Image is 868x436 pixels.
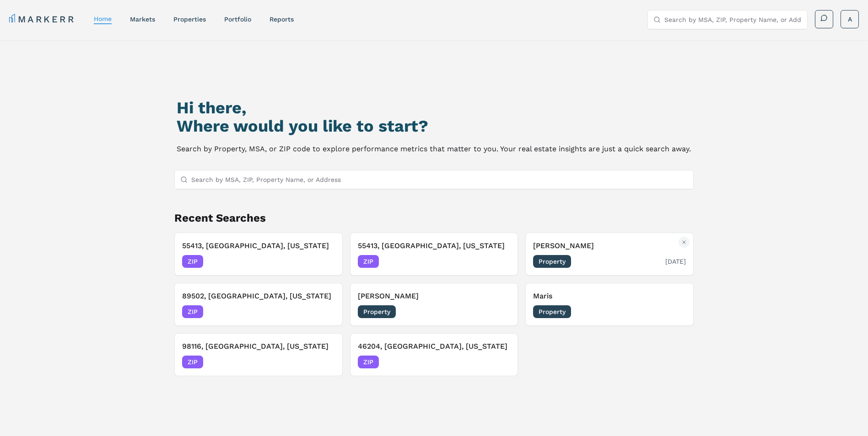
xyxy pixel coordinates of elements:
[533,305,571,318] span: Property
[665,307,686,316] span: [DATE]
[848,15,852,24] span: A
[270,16,294,23] a: reports
[350,333,518,376] button: Remove 46204, Indianapolis, Indiana46204, [GEOGRAPHIC_DATA], [US_STATE]ZIP[DATE]
[182,291,335,302] h3: 89502, [GEOGRAPHIC_DATA], [US_STATE]
[94,15,112,22] a: home
[358,356,379,368] span: ZIP
[525,233,694,276] button: Remove Lucille[PERSON_NAME]Property[DATE]
[358,240,511,251] h3: 55413, [GEOGRAPHIC_DATA], [US_STATE]
[174,233,343,276] button: Remove 55413, Minneapolis, Minnesota55413, [GEOGRAPHIC_DATA], [US_STATE]ZIP[DATE]
[350,283,518,326] button: Remove Atwood[PERSON_NAME]Property[DATE]
[533,240,686,251] h3: [PERSON_NAME]
[314,257,335,266] span: [DATE]
[490,307,510,316] span: [DATE]
[177,143,691,155] p: Search by Property, MSA, or ZIP code to explore performance metrics that matter to you. Your real...
[314,307,335,316] span: [DATE]
[174,333,343,376] button: Remove 98116, Seattle, Washington98116, [GEOGRAPHIC_DATA], [US_STATE]ZIP[DATE]
[358,291,511,302] h3: [PERSON_NAME]
[350,233,518,276] button: Remove 55413, Minneapolis, Minnesota55413, [GEOGRAPHIC_DATA], [US_STATE]ZIP[DATE]
[182,240,335,251] h3: 55413, [GEOGRAPHIC_DATA], [US_STATE]
[174,211,694,225] h2: Recent Searches
[314,357,335,367] span: [DATE]
[130,16,155,23] a: markets
[173,16,206,23] a: properties
[533,255,571,268] span: Property
[533,291,686,302] h3: Maris
[358,255,379,268] span: ZIP
[224,16,251,23] a: Portfolio
[490,257,510,266] span: [DATE]
[182,305,203,318] span: ZIP
[358,305,396,318] span: Property
[182,356,203,368] span: ZIP
[9,13,75,26] a: MARKERR
[679,237,690,248] button: Remove Lucille
[358,341,511,352] h3: 46204, [GEOGRAPHIC_DATA], [US_STATE]
[182,341,335,352] h3: 98116, [GEOGRAPHIC_DATA], [US_STATE]
[177,117,691,135] h2: Where would you like to start?
[174,283,343,326] button: Remove 89502, Reno, Nevada89502, [GEOGRAPHIC_DATA], [US_STATE]ZIP[DATE]
[177,99,691,117] h1: Hi there,
[664,11,802,29] input: Search by MSA, ZIP, Property Name, or Address
[665,257,686,266] span: [DATE]
[191,170,688,189] input: Search by MSA, ZIP, Property Name, or Address
[841,10,859,28] button: A
[182,255,203,268] span: ZIP
[490,357,510,367] span: [DATE]
[525,283,694,326] button: Remove MarisMarisProperty[DATE]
